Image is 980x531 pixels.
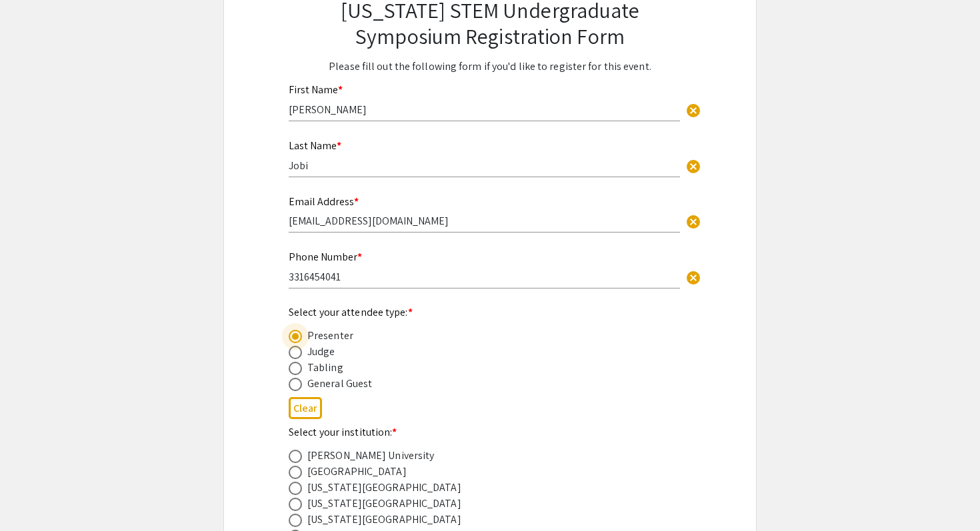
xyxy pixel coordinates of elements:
button: Clear [680,208,707,235]
div: [GEOGRAPHIC_DATA] [307,464,407,480]
button: Clear [680,96,707,123]
p: Please fill out the following form if you'd like to register for this event. [289,59,691,75]
div: Tabling [307,360,343,376]
span: cancel [685,214,701,230]
input: Type Here [289,103,680,117]
mat-label: Select your attendee type: [289,305,413,319]
span: cancel [685,103,701,119]
mat-label: Phone Number [289,250,362,264]
input: Type Here [289,214,680,228]
button: Clear [680,152,707,179]
input: Type Here [289,270,680,284]
button: Clear [289,397,322,419]
input: Type Here [289,159,680,173]
button: Clear [680,264,707,290]
div: General Guest [307,376,372,392]
div: [PERSON_NAME] University [307,448,434,464]
mat-label: Last Name [289,139,341,153]
div: Judge [307,344,335,360]
div: [US_STATE][GEOGRAPHIC_DATA] [307,512,461,528]
iframe: Chat [10,471,57,521]
mat-label: First Name [289,83,343,97]
mat-label: Email Address [289,195,359,209]
span: cancel [685,159,701,175]
span: cancel [685,270,701,286]
div: [US_STATE][GEOGRAPHIC_DATA] [307,496,461,512]
mat-label: Select your institution: [289,425,397,439]
div: [US_STATE][GEOGRAPHIC_DATA] [307,480,461,496]
div: Presenter [307,328,353,344]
